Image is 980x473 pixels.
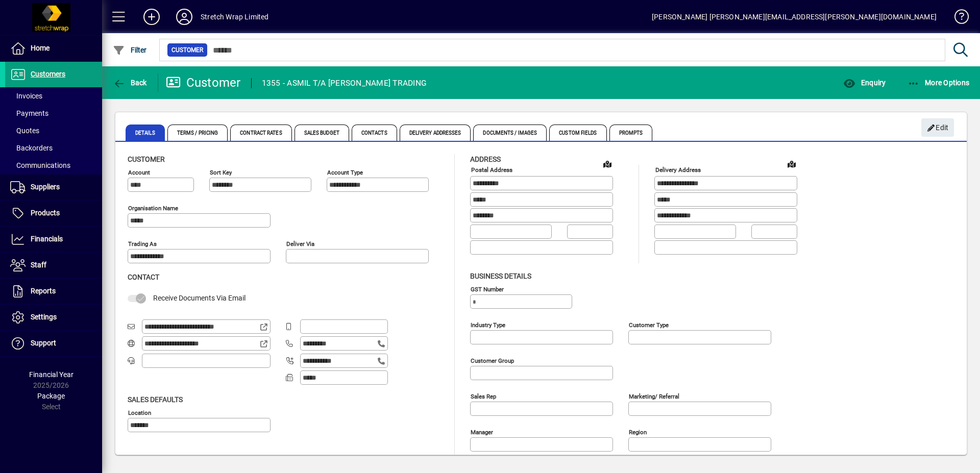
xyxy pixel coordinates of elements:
span: Contact [128,273,159,281]
mat-label: Industry type [471,321,505,328]
mat-label: Organisation name [128,205,178,212]
span: Suppliers [31,183,60,191]
a: View on map [783,156,800,172]
mat-label: Marketing/ Referral [629,392,679,400]
a: Support [5,331,102,356]
app-page-header-button: Back [102,73,158,92]
a: Financials [5,227,102,252]
div: Stretch Wrap Limited [201,9,269,25]
span: Terms / Pricing [167,125,228,141]
span: Quotes [10,127,39,135]
span: Settings [31,313,57,321]
mat-label: Region [629,428,647,435]
mat-label: Sort key [210,169,232,176]
a: Settings [5,305,102,330]
span: Details [126,125,165,141]
mat-label: Customer group [471,357,514,364]
a: Invoices [5,87,102,105]
div: [PERSON_NAME] [PERSON_NAME][EMAIL_ADDRESS][PERSON_NAME][DOMAIN_NAME] [652,9,937,25]
span: Customers [31,70,65,78]
span: Financial Year [29,370,73,379]
a: Knowledge Base [947,2,967,35]
span: Backorders [10,144,53,152]
span: Enquiry [843,79,886,87]
mat-label: GST Number [471,285,504,292]
span: Custom Fields [549,125,606,141]
span: Communications [10,161,70,169]
span: Financials [31,235,63,243]
a: Backorders [5,139,102,157]
span: More Options [908,79,970,87]
span: Sales defaults [128,395,183,404]
mat-label: Deliver via [286,240,314,247]
span: Contacts [352,125,397,141]
a: Suppliers [5,175,102,200]
mat-label: Sales rep [471,392,496,400]
span: Business details [470,272,531,280]
button: Enquiry [841,73,888,92]
a: Reports [5,279,102,304]
span: Documents / Images [473,125,547,141]
span: Delivery Addresses [400,125,471,141]
span: Staff [31,261,46,269]
div: 1355 - ASMIL T/A [PERSON_NAME] TRADING [262,75,427,91]
span: Sales Budget [295,125,349,141]
div: Customer [166,74,241,91]
span: Customer [128,155,165,163]
span: Edit [927,119,949,136]
span: Receive Documents Via Email [153,294,246,302]
span: Contract Rates [230,125,291,141]
span: Customer [171,45,203,55]
mat-label: Trading as [128,240,157,247]
span: Address [470,155,501,163]
span: Support [31,339,56,347]
mat-label: Location [128,409,151,416]
a: Communications [5,157,102,174]
button: Back [110,73,150,92]
button: More Options [905,73,972,92]
span: Package [37,392,65,400]
button: Profile [168,8,201,26]
button: Filter [110,41,150,59]
a: Home [5,36,102,61]
span: Back [113,79,147,87]
a: Products [5,201,102,226]
mat-label: Account [128,169,150,176]
span: Filter [113,46,147,54]
button: Add [135,8,168,26]
span: Invoices [10,92,42,100]
mat-label: Manager [471,428,493,435]
a: View on map [599,156,616,172]
span: Payments [10,109,48,117]
a: Staff [5,253,102,278]
a: Payments [5,105,102,122]
span: Home [31,44,50,52]
mat-label: Customer type [629,321,669,328]
span: Reports [31,287,56,295]
a: Quotes [5,122,102,139]
span: Products [31,209,60,217]
span: Prompts [609,125,653,141]
mat-label: Account Type [327,169,363,176]
button: Edit [921,118,954,137]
